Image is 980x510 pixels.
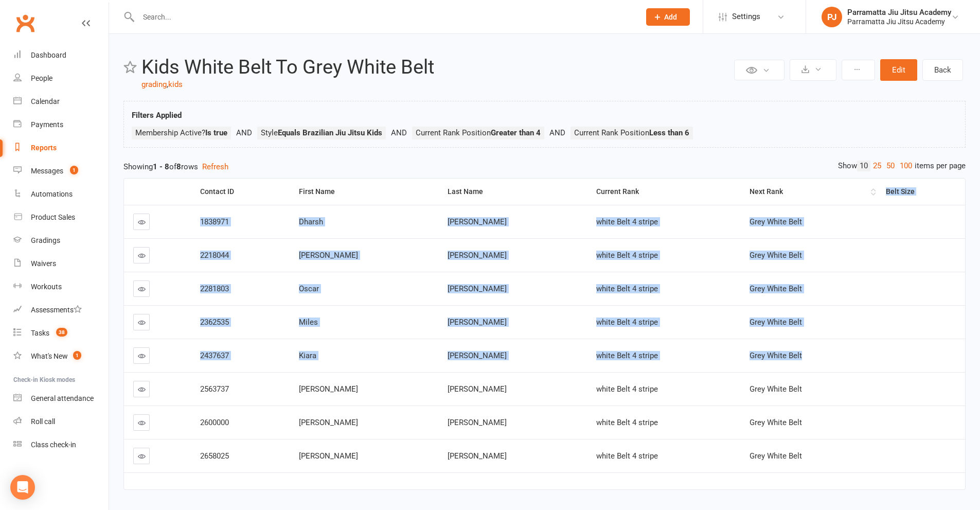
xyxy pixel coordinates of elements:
span: Grey White Belt [750,217,802,226]
a: 100 [897,161,915,171]
div: Next Rank [750,188,868,196]
div: Current Rank [596,188,733,196]
span: Oscar [299,284,319,293]
span: white Belt 4 stripe [596,318,658,327]
span: 1 [70,166,78,174]
span: Grey White Belt [750,384,802,394]
span: 1838971 [200,217,229,226]
a: grading [141,80,167,89]
div: PJ [822,7,842,27]
div: Gradings [31,236,60,244]
span: [PERSON_NAME] [448,318,507,327]
span: white Belt 4 stripe [596,418,658,427]
span: 2281803 [200,284,229,293]
div: Messages [31,167,63,175]
span: Grey White Belt [750,418,802,427]
span: 2218044 [200,251,229,260]
span: Style [261,128,382,137]
div: Last Name [448,188,579,196]
div: General attendance [31,394,94,402]
div: Parramatta Jiu Jitsu Academy [847,8,951,17]
span: Add [664,13,677,21]
span: white Belt 4 stripe [596,251,658,260]
a: Dashboard [13,44,109,67]
div: What's New [31,352,68,360]
span: 2658025 [200,451,229,461]
a: Gradings [13,229,109,252]
div: Tasks [31,329,49,337]
div: Automations [31,190,73,198]
span: [PERSON_NAME] [299,451,358,461]
span: Kiara [299,351,316,360]
div: Parramatta Jiu Jitsu Academy [847,17,951,26]
strong: 1 - 8 [153,162,169,171]
strong: Less than 6 [649,128,689,137]
div: Product Sales [31,213,75,221]
a: Product Sales [13,206,109,229]
span: [PERSON_NAME] [448,451,507,461]
a: Workouts [13,275,109,298]
div: Showing of rows [123,161,966,173]
span: [PERSON_NAME] [448,384,507,394]
span: white Belt 4 stripe [596,351,658,360]
span: Grey White Belt [750,318,802,327]
span: Settings [732,5,760,28]
a: Payments [13,113,109,136]
div: Belt Size [886,188,957,196]
span: white Belt 4 stripe [596,451,658,461]
a: Class kiosk mode [13,433,109,456]
a: Messages 1 [13,160,109,183]
button: Edit [880,59,917,81]
span: Dharsh [299,217,323,226]
div: Payments [31,120,63,129]
span: [PERSON_NAME] [448,418,507,427]
div: People [31,74,52,82]
span: 38 [56,328,67,337]
a: Calendar [13,90,109,113]
span: [PERSON_NAME] [299,251,358,260]
a: Automations [13,183,109,206]
a: What's New1 [13,345,109,368]
a: Waivers [13,252,109,275]
a: Assessments [13,298,109,322]
span: 2600000 [200,418,229,427]
strong: Equals Brazilian Jiu Jitsu Kids [278,128,382,137]
div: Contact ID [200,188,281,196]
div: Waivers [31,259,56,268]
div: Assessments [31,306,82,314]
strong: Is true [205,128,227,137]
span: Miles [299,318,318,327]
a: Tasks 38 [13,322,109,345]
span: Membership Active? [135,128,227,137]
div: Calendar [31,97,60,105]
span: [PERSON_NAME] [448,351,507,360]
div: Roll call [31,417,55,426]
a: 50 [884,161,897,171]
strong: Greater than 4 [491,128,541,137]
h2: Kids White Belt To Grey White Belt [141,57,732,78]
span: Current Rank Position [574,128,689,137]
span: Grey White Belt [750,284,802,293]
a: Back [922,59,963,81]
span: white Belt 4 stripe [596,384,658,394]
span: white Belt 4 stripe [596,284,658,293]
button: Add [646,8,690,26]
a: 25 [870,161,884,171]
span: [PERSON_NAME] [448,217,507,226]
span: 2563737 [200,384,229,394]
span: [PERSON_NAME] [448,251,507,260]
span: 1 [73,351,81,360]
div: Show items per page [838,161,966,171]
a: General attendance kiosk mode [13,387,109,410]
a: Roll call [13,410,109,433]
a: 10 [857,161,870,171]
div: First Name [299,188,430,196]
strong: 8 [176,162,181,171]
strong: Filters Applied [132,111,182,120]
span: [PERSON_NAME] [299,418,358,427]
span: [PERSON_NAME] [448,284,507,293]
div: Open Intercom Messenger [10,475,35,500]
span: Grey White Belt [750,451,802,461]
a: People [13,67,109,90]
input: Search... [135,10,633,24]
